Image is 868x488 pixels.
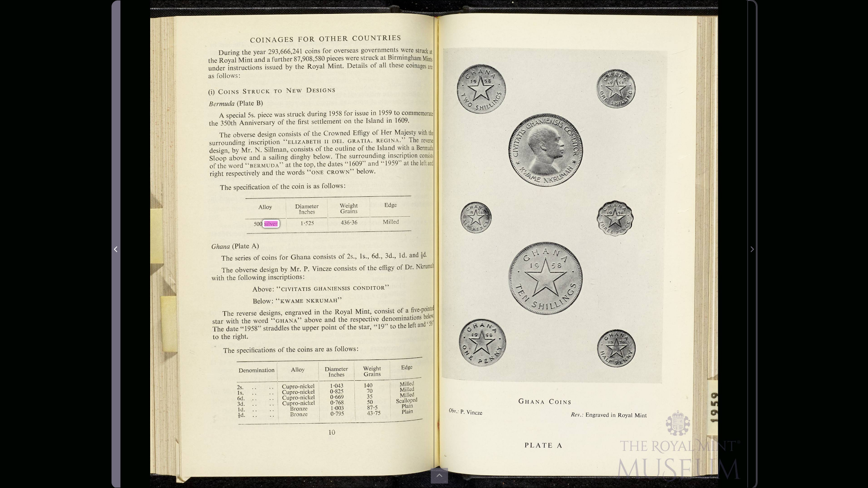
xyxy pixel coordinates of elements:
span: The [335,152,344,159]
span: Oi" [372,130,377,134]
span: by [285,64,291,70]
span: NKRUMAII” [306,296,338,304]
span: TO [274,88,280,94]
span: outline [335,144,353,151]
span: Weight [363,366,379,372]
span: The [219,131,228,138]
span: B) [257,99,262,107]
span: “ONE [307,168,320,175]
span: the [295,63,302,69]
span: 1s. [238,390,245,395]
span: and [409,252,422,257]
span: and [368,160,386,166]
span: commemorate [402,111,443,116]
span: of [339,324,353,330]
span: 87,908,580 [294,56,321,63]
span: “[GEOGRAPHIC_DATA]“ [245,161,310,168]
span: 6d., [372,253,408,259]
span: dinghy [291,154,308,161]
span: 25., [347,253,384,259]
span: the [429,131,433,134]
span: to [213,334,217,340]
span: The [221,255,230,261]
span: ‘ [277,372,278,375]
span: follows: [322,182,344,190]
span: surrounding [210,139,241,146]
span: reverse [237,311,254,318]
span: Above: [252,285,271,293]
span: Grains [364,370,380,377]
span: of [358,144,371,150]
span: struck [287,110,302,117]
span: the [242,318,249,324]
span: Milled [383,218,418,224]
span: . [269,392,270,395]
span: in [315,309,319,315]
span: “[PERSON_NAME] [284,137,335,145]
span: Id. [399,252,420,258]
span: Below: [253,297,271,305]
span: Royal [335,308,350,316]
span: the [324,146,331,152]
span: as [326,347,335,353]
span: a [406,309,407,313]
span: the [348,324,362,330]
span: Mint [238,56,250,63]
span: Nkrumﬂh [416,264,431,268]
span: “CIVITATIs [277,284,306,292]
span: below. [356,167,374,174]
span: of [278,346,291,353]
span: denominations [382,315,420,322]
span: [PERSON_NAME] [312,265,357,272]
span: speciﬁcations [237,347,272,354]
span: 25. [237,385,242,389]
span: straddles [263,324,286,331]
span: 3d., [385,253,422,259]
span: year [254,50,264,57]
span: 35 [367,394,370,399]
span: 55. [248,112,254,118]
span: design, [210,148,228,155]
span: FOR [298,35,311,43]
span: 1609. [395,117,409,124]
span: 140 [364,382,372,388]
span: below, [424,316,433,320]
span: Is, [360,253,366,260]
span: issue [355,109,378,115]
span: Of [359,265,367,271]
span: inscription [388,152,415,159]
span: design [258,131,274,138]
span: the [227,274,234,281]
span: (i) [208,89,213,96]
span: 70 [367,388,372,393]
span: 293,666,241 [268,48,298,55]
span: in [387,117,394,123]
span: the [280,183,287,189]
span: DEI. [332,138,365,144]
span: Edge [401,365,420,370]
span: special [226,112,243,119]
span: 1958 [330,110,355,116]
span: During [219,49,236,57]
span: consists [313,253,333,260]
span: of [316,146,329,152]
span: midi [706,373,718,380]
span: the [317,161,324,167]
span: and [255,56,273,62]
span: COUNTRIES [352,33,422,43]
span: The [222,266,231,273]
span: . [354,375,355,378]
span: of [210,163,223,169]
span: __/ [378,362,422,396]
span: . [269,387,270,390]
span: . [255,393,256,396]
span: of [278,119,291,125]
span: A) [252,243,257,250]
span: GRATIA. [348,137,368,144]
span: “ [381,159,383,164]
span: [GEOGRAPHIC_DATA] [212,243,263,250]
span: silver [265,220,278,227]
span: ﬁve—pointed [411,308,431,312]
span: word [228,162,241,169]
span: 19” [378,323,399,329]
